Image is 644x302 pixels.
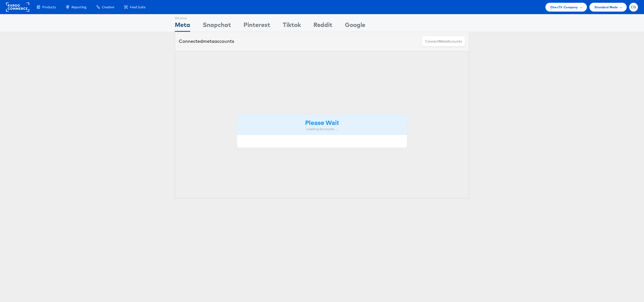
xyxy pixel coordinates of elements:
[71,5,86,10] span: Reporting
[283,20,301,32] div: Tiktok
[102,5,114,10] span: Creative
[305,118,339,126] strong: Please Wait
[422,36,465,47] button: ConnectmetaAccounts
[42,5,56,10] span: Products
[175,14,190,20] div: Showing
[594,5,618,10] span: Standard Mode
[345,20,365,32] div: Google
[175,20,190,32] div: Meta
[241,127,403,131] div: Loading Accounts ....
[203,38,214,44] span: meta
[179,38,234,45] div: Connected accounts
[203,20,231,32] div: Snapchat
[550,5,578,10] span: DirecTV Company
[439,39,447,44] span: meta
[244,20,270,32] div: Pinterest
[130,5,145,10] span: Feed Suite
[631,6,636,9] span: CG
[313,20,332,32] div: Reddit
